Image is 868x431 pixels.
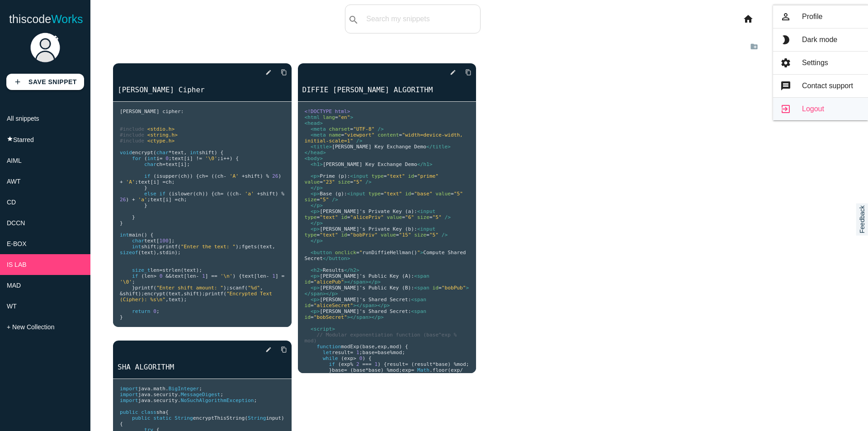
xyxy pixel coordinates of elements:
span: text [144,238,156,244]
span: ) [260,173,263,179]
span: ch [217,173,223,179]
a: edit [258,64,272,81]
a: messageContact support [773,75,868,97]
span: char [132,238,144,244]
span: "base" [414,191,432,197]
span: = [384,173,387,179]
span: MAD [7,282,21,289]
i: content_copy [281,64,287,81]
span: int [120,232,129,238]
a: brightness_2Dark mode [773,28,868,51]
i: add [14,74,22,90]
span: ch [156,161,162,167]
span: </button> [323,256,350,261]
span: { [220,150,223,156]
span: 26 [120,197,126,203]
span: ( [178,173,181,179]
span: <input [417,208,435,214]
a: edit [258,341,272,358]
span: 'A' [126,179,135,185]
span: <input [347,191,365,197]
span: ( [141,273,144,279]
span: text [172,156,184,161]
span: ( [153,173,156,179]
span: 0 [165,156,169,161]
span: Base (g): [320,191,347,197]
span: = [350,126,354,132]
span: ch [178,197,184,203]
span: size_t [132,267,150,273]
span: > [420,250,424,256]
span: [ [156,238,160,244]
span: i [165,197,169,203]
span: size [338,179,350,185]
span: "text" [384,191,402,197]
span: 26 [272,173,278,179]
span: ch [181,173,187,179]
span: size [417,214,429,220]
span: /> [365,179,371,185]
span: sizeof [120,250,138,256]
button: search [345,5,362,33]
span: (( [226,191,232,197]
span: 'a' [138,197,147,203]
a: exit_to_appLogout [773,98,868,120]
span: type [368,191,381,197]
span: islower [172,191,193,197]
span: ; [217,156,221,161]
span: "width=device-width, initial-scale=1" [305,132,466,144]
img: user.png [29,32,61,63]
span: ( [153,150,156,156]
span: lang [323,114,335,120]
span: <meta [311,132,326,138]
span: </title> [426,144,451,150]
span: text [141,250,153,256]
span: value [305,179,320,185]
span: , [184,150,187,156]
span: <!DOCTYPE html> [305,109,350,114]
span: /> [445,214,451,220]
span: - [239,191,242,197]
span: "23" [323,179,335,185]
span: ; [172,179,175,185]
span: strlen [162,267,180,273]
span: int [190,150,199,156]
span: "text" [387,173,405,179]
a: Copy to Clipboard [274,341,287,358]
span: len [150,267,159,273]
i: edit [450,64,456,81]
span: = [316,197,320,203]
span: if [132,273,138,279]
span: ] [156,179,160,185]
span: } [132,214,135,220]
span: CD [7,199,16,206]
span: = [347,214,350,220]
a: Copy to Clipboard [274,64,287,81]
a: SHA ALGORITHM [113,362,292,372]
span: = [381,191,384,197]
span: content [377,132,399,138]
span: Compute Shared Secret [305,250,469,261]
span: i [187,156,190,161]
span: </p> [311,185,323,191]
span: ch [232,191,238,197]
span: size [414,232,426,238]
span: value [381,232,396,238]
span: 'A' [230,173,239,179]
span: onclick [335,250,356,256]
span: size [305,197,317,203]
span: value [387,214,402,220]
span: i [221,156,224,161]
span: + [120,179,123,185]
span: </p> [311,238,323,244]
span: = [162,161,165,167]
span: id [341,232,347,238]
span: ); [196,267,202,273]
span: i [153,179,156,185]
i: settings [780,58,791,68]
span: = [451,191,454,197]
i: search [348,5,359,34]
span: text [184,267,196,273]
span: ; [147,197,151,203]
span: "15" [399,232,411,238]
